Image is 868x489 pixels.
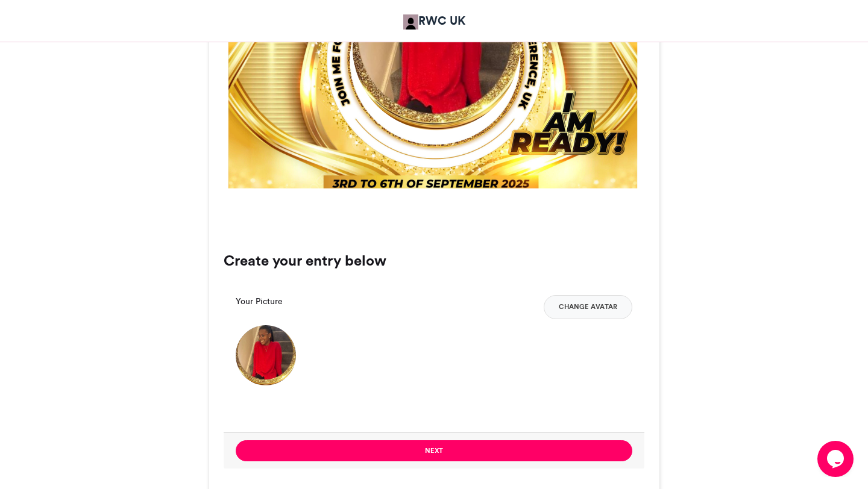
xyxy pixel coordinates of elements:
[236,440,632,461] button: Next
[236,325,296,385] img: 1756836773.864-b2dcae4267c1926e4edbba7f5065fdc4d8f11412.png
[403,12,465,30] a: RWC UK
[224,254,644,268] h3: Create your entry below
[817,441,856,477] iframe: chat widget
[403,14,418,30] img: RWC UK
[544,295,632,319] button: Change Avatar
[236,295,283,308] label: Your Picture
